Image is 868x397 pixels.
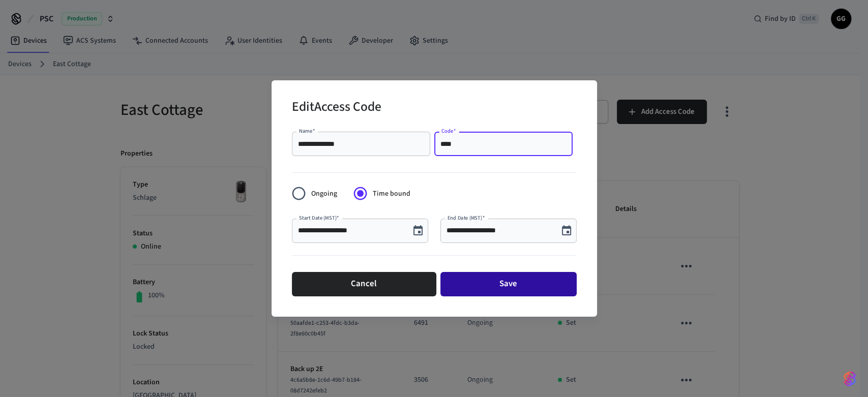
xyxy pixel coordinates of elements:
[299,214,339,222] label: Start Date (MST)
[440,272,577,296] button: Save
[447,214,485,222] label: End Date (MST)
[299,127,315,135] label: Name
[844,371,856,387] img: SeamLogoGradient.69752ec5.svg
[292,93,381,124] h2: Edit Access Code
[556,221,577,241] button: Choose date, selected date is Aug 31, 2025
[311,189,337,199] span: Ongoing
[292,272,436,296] button: Cancel
[373,189,410,199] span: Time bound
[441,127,456,135] label: Code
[408,221,428,241] button: Choose date, selected date is Aug 28, 2025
